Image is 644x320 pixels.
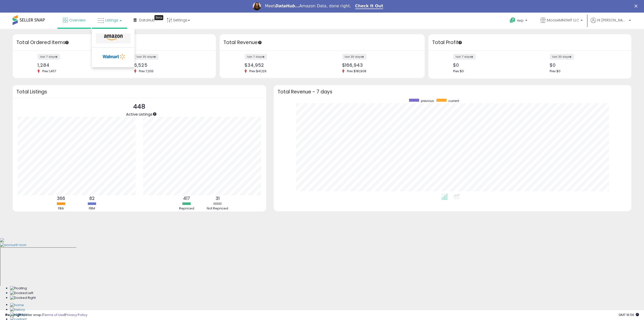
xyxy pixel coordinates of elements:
[265,4,351,9] div: Meet Amazon Data, done right.
[37,54,60,60] label: last 7 days
[253,2,261,10] img: Profile image for Georgie
[537,13,586,29] a: MooseMNGMT LLC
[10,312,27,317] img: Settings
[183,195,190,201] b: 417
[10,303,24,308] img: Home
[448,99,459,103] span: current
[453,69,464,73] span: Prev: $0
[126,102,152,112] p: 448
[591,18,631,29] a: Hi [PERSON_NAME]
[89,195,95,201] b: 82
[126,112,152,117] span: Active Listings
[550,69,560,73] span: Prev: $0
[130,13,159,28] a: DataHub
[139,18,155,23] span: DataHub
[517,18,524,23] span: Help
[105,18,118,23] span: Listings
[203,206,233,211] div: Not Repriced
[136,69,156,73] span: Prev: 7,033
[550,62,623,68] div: $0
[223,39,421,46] h3: Total Revenue
[245,62,318,68] div: $34,952
[277,90,628,94] h3: Total Revenue - 7 days
[163,13,194,28] a: Settings
[152,112,157,116] div: Tooltip anchor
[40,69,59,73] span: Prev: 1,457
[134,62,207,68] div: 6,525
[275,4,299,8] i: DataHub...
[37,62,110,68] div: 1,284
[10,307,25,312] img: History
[342,54,367,60] label: last 30 days
[597,18,627,23] span: Hi [PERSON_NAME]
[506,13,532,29] a: Help
[57,195,65,201] b: 366
[65,40,69,45] div: Tooltip anchor
[342,62,416,68] div: $166,943
[69,18,86,23] span: Overview
[453,62,526,68] div: $0
[10,296,36,300] img: Docked Right
[509,17,516,23] i: Get Help
[245,54,267,60] label: last 7 days
[77,206,107,211] div: FBM
[172,206,202,211] div: Repriced
[59,13,89,28] a: Overview
[453,54,476,60] label: last 7 days
[258,40,262,45] div: Tooltip anchor
[432,39,628,46] h3: Total Profit
[10,291,33,296] img: Docked Left
[16,39,212,46] h3: Total Ordered Items
[94,13,126,28] a: Listings
[134,54,158,60] label: last 30 days
[344,69,369,73] span: Prev: $181,908
[16,90,262,94] h3: Total Listings
[10,286,27,291] img: Floating
[550,54,574,60] label: last 30 days
[355,4,383,9] a: Check It Out
[247,69,269,73] span: Prev: $41,129
[634,5,639,8] div: Close
[216,195,220,201] b: 31
[458,40,462,45] div: Tooltip anchor
[46,206,76,211] div: FBA
[154,15,163,20] div: Tooltip anchor
[547,18,579,23] span: MooseMNGMT LLC
[421,99,434,103] span: previous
